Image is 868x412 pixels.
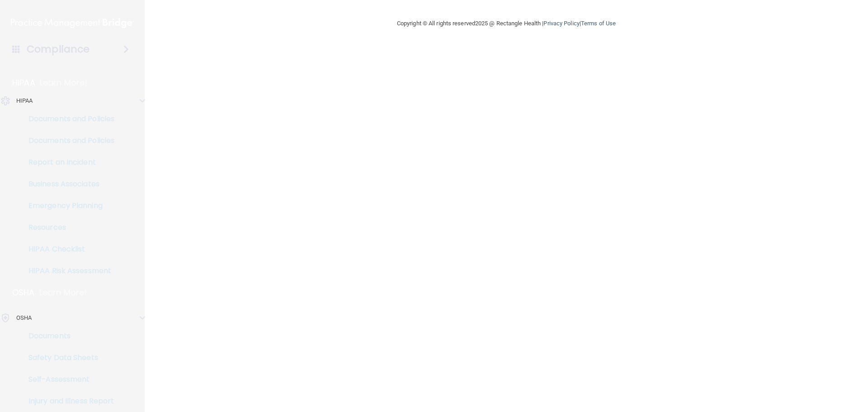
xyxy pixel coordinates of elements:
h4: Compliance [27,43,90,56]
p: Safety Data Sheets [6,353,129,362]
p: Learn More! [40,77,88,88]
p: Documents and Policies [6,136,129,145]
a: Terms of Use [581,20,616,27]
p: Documents [6,331,129,341]
p: Injury and Illness Report [6,397,129,406]
p: OSHA [12,287,35,298]
p: Emergency Planning [6,201,129,210]
p: HIPAA Checklist [6,245,129,254]
a: Privacy Policy [543,20,579,27]
img: PMB logo [11,14,134,32]
p: OSHA [16,313,32,323]
p: Resources [6,223,129,232]
p: Business Associates [6,180,129,189]
p: HIPAA [12,77,35,88]
p: HIPAA [16,95,33,106]
p: Documents and Policies [6,114,129,123]
div: Copyright © All rights reserved 2025 @ Rectangle Health | | [341,9,671,38]
p: Self-Assessment [6,375,129,384]
p: HIPAA Risk Assessment [6,266,129,275]
p: Report an Incident [6,158,129,167]
p: Learn More! [39,287,87,298]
